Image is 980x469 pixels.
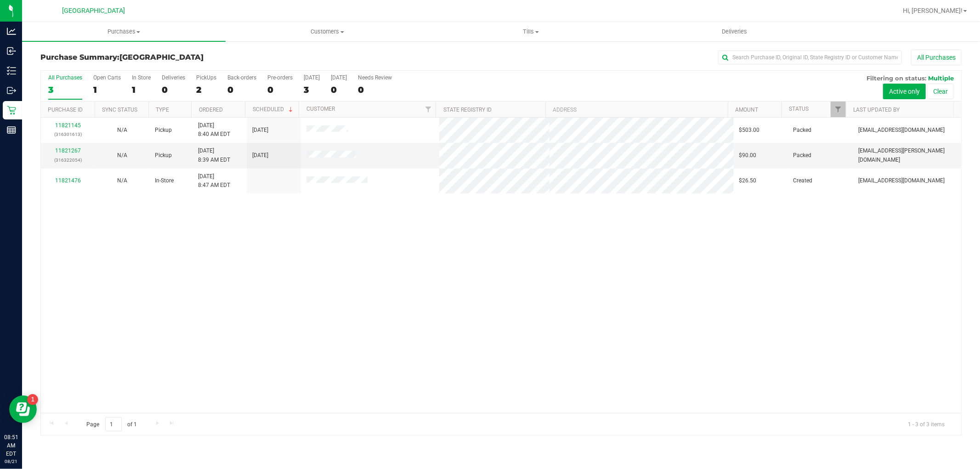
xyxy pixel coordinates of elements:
button: N/A [117,126,127,135]
iframe: Resource center [9,396,37,423]
div: 0 [358,85,392,95]
inline-svg: Analytics [7,27,16,36]
div: 1 [132,85,151,95]
span: Packed [793,151,812,160]
a: 11821145 [55,122,81,129]
p: (316301613) [46,130,90,139]
input: Search Purchase ID, Original ID, State Registry ID or Customer Name... [718,51,902,64]
div: [DATE] [331,74,347,81]
a: State Registry ID [443,107,492,113]
div: Pre-orders [267,74,293,81]
a: Deliveries [633,22,836,41]
button: N/A [117,176,127,185]
span: Not Applicable [117,152,127,158]
a: Last Updated By [854,107,900,113]
span: Pickup [155,126,172,135]
span: Not Applicable [117,177,127,184]
inline-svg: Retail [7,106,16,115]
th: Address [545,102,728,118]
a: 11821267 [55,147,81,154]
span: Not Applicable [117,127,127,133]
div: 1 [93,85,121,95]
p: (316322054) [46,156,90,164]
h3: Purchase Summary: [40,53,347,62]
a: Customers [226,22,429,41]
div: In Store [132,74,151,81]
div: 0 [162,85,185,95]
span: Hi, [PERSON_NAME]! [903,7,963,14]
span: [EMAIL_ADDRESS][PERSON_NAME][DOMAIN_NAME] [858,147,956,164]
span: [DATE] 8:39 AM EDT [198,147,230,164]
span: $90.00 [739,151,757,160]
span: [DATE] [252,151,268,160]
span: [DATE] 8:40 AM EDT [198,121,230,139]
span: Purchases [22,28,226,36]
a: Tills [429,22,633,41]
p: 08/21 [4,458,18,465]
a: Ordered [199,107,223,113]
inline-svg: Outbound [7,86,16,95]
div: 2 [196,85,216,95]
div: Needs Review [358,74,392,81]
span: [DATE] 8:47 AM EDT [198,172,230,190]
span: [EMAIL_ADDRESS][DOMAIN_NAME] [858,126,945,135]
a: Status [789,106,809,112]
div: 0 [267,85,293,95]
a: Sync Status [102,107,137,113]
a: Scheduled [253,106,295,113]
span: In-Store [155,176,174,185]
inline-svg: Reports [7,125,16,135]
span: Pickup [155,151,172,160]
span: [GEOGRAPHIC_DATA] [62,7,125,15]
div: All Purchases [48,74,82,81]
a: Purchase ID [48,107,83,113]
span: Created [793,176,813,185]
span: [GEOGRAPHIC_DATA] [119,53,204,62]
span: [DATE] [252,126,268,135]
button: N/A [117,151,127,160]
div: 0 [331,85,347,95]
span: [EMAIL_ADDRESS][DOMAIN_NAME] [858,176,945,185]
div: PickUps [196,74,216,81]
button: All Purchases [911,50,962,65]
div: 0 [227,85,256,95]
div: [DATE] [304,74,320,81]
div: 3 [48,85,82,95]
span: Customers [226,28,429,36]
span: Page of 1 [79,417,145,431]
a: Type [156,107,169,113]
span: $26.50 [739,176,757,185]
a: Customer [306,106,335,112]
span: 1 - 3 of 3 items [901,417,952,431]
span: Deliveries [709,28,759,36]
a: Purchases [22,22,226,41]
p: 08:51 AM EDT [4,433,18,458]
div: 3 [304,85,320,95]
iframe: Resource center unread badge [27,394,38,405]
a: 11821476 [55,177,81,184]
span: Filtering on status: [867,74,926,82]
div: Open Carts [93,74,121,81]
span: Packed [793,126,812,135]
button: Clear [927,84,954,99]
div: Back-orders [227,74,256,81]
inline-svg: Inbound [7,46,16,56]
button: Active only [883,84,926,99]
input: 1 [105,417,122,431]
span: Tills [430,28,632,36]
a: Amount [735,107,758,113]
span: $503.00 [739,126,760,135]
a: Filter [831,102,846,117]
a: Filter [420,102,436,117]
div: Deliveries [162,74,185,81]
inline-svg: Inventory [7,66,16,75]
span: Multiple [928,74,954,82]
